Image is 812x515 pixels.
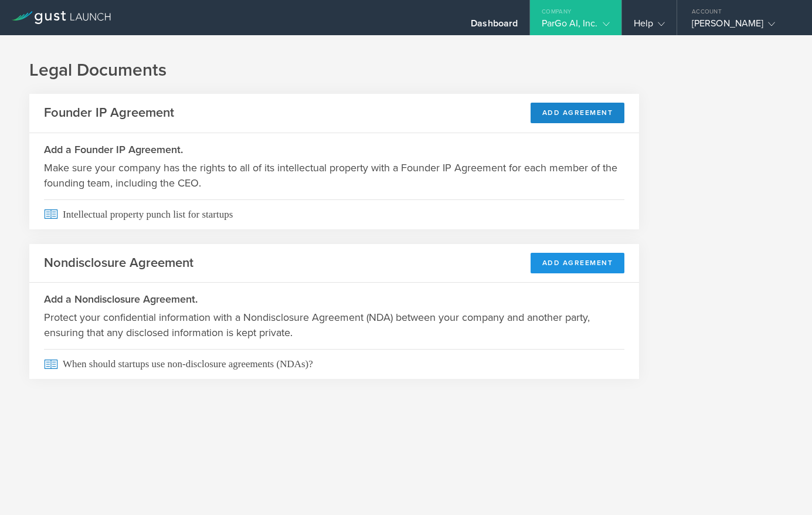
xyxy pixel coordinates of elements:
h3: Add a Founder IP Agreement. [44,142,624,157]
div: [PERSON_NAME] [692,18,791,35]
div: ParGo AI, Inc. [542,18,609,35]
span: When should startups use non-disclosure agreements (NDAs)? [44,349,624,379]
p: Make sure your company has the rights to all of its intellectual property with a Founder IP Agree... [44,160,624,191]
a: When should startups use non-disclosure agreements (NDAs)? [29,349,639,379]
div: Help [634,18,665,35]
button: Add Agreement [531,253,625,273]
a: Intellectual property punch list for startups [29,199,639,229]
div: Dashboard [471,18,518,35]
h2: Nondisclosure Agreement [44,255,193,272]
p: Protect your confidential information with a Nondisclosure Agreement (NDA) between your company a... [44,310,624,340]
button: Add Agreement [531,103,625,123]
h2: Founder IP Agreement [44,104,174,121]
h3: Add a Nondisclosure Agreement. [44,292,624,307]
h1: Legal Documents [29,59,783,82]
span: Intellectual property punch list for startups [44,199,624,229]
